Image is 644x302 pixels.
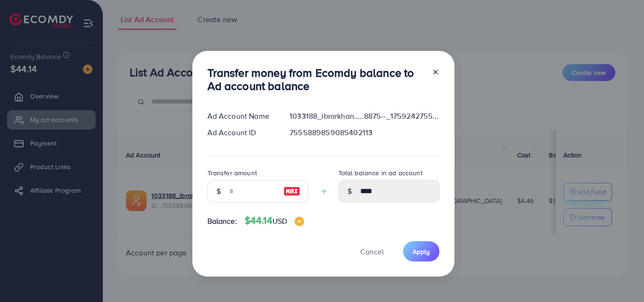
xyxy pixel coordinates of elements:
[207,66,424,93] h3: Transfer money from Ecomdy balance to Ad account balance
[272,216,287,226] span: USD
[339,168,422,178] label: Total balance in ad account
[282,111,446,122] div: 1033188_ibrarkhan.....8875--_1759242755236
[295,217,304,226] img: image
[282,127,446,138] div: 7555889859085402113
[283,186,300,197] img: image
[604,260,637,295] iframe: Chat
[348,241,396,261] button: Cancel
[200,111,282,122] div: Ad Account Name
[207,168,257,178] label: Transfer amount
[403,241,439,261] button: Apply
[245,215,304,227] h4: $44.14
[207,216,237,227] span: Balance:
[360,246,384,257] span: Cancel
[413,247,430,256] span: Apply
[200,127,282,138] div: Ad Account ID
